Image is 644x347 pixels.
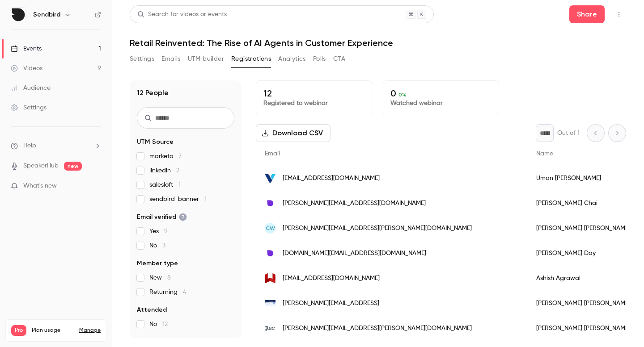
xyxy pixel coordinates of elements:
p: Registered to webinar [263,99,364,108]
button: Registrations [231,52,271,66]
span: 2 [176,167,179,174]
span: [DOMAIN_NAME][EMAIL_ADDRESS][DOMAIN_NAME] [283,249,426,258]
span: salesloft [149,180,181,189]
button: Analytics [278,52,306,66]
button: Settings [130,52,154,66]
span: 12 [162,321,168,327]
span: 1 [178,182,181,188]
span: UTM Source [137,138,174,146]
span: Returning [149,288,186,297]
div: Uman [PERSON_NAME] [527,166,639,191]
img: sendbird.com [265,198,275,209]
img: vitaminshoppe.com [265,173,275,184]
span: 1 [204,196,207,202]
h1: Retail Reinvented: The Rise of AI Agents in Customer Experience [130,38,626,48]
span: 8 [167,275,171,281]
span: New [149,273,171,282]
span: [PERSON_NAME][EMAIL_ADDRESS][DOMAIN_NAME] [283,199,426,208]
p: 0 [390,88,491,99]
span: marketo [149,152,182,161]
span: sendbird-banner [149,195,207,204]
a: Manage [79,327,101,334]
span: 9 [164,228,168,234]
div: [PERSON_NAME] [PERSON_NAME] [527,316,639,341]
div: Search for videos or events [137,10,227,19]
span: Help [23,141,36,151]
div: [PERSON_NAME] Day [527,241,639,266]
button: Download CSV [256,124,330,142]
h6: Sendbird [33,10,60,19]
span: [PERSON_NAME][EMAIL_ADDRESS] [283,299,379,308]
button: Share [569,5,605,23]
span: [PERSON_NAME][EMAIL_ADDRESS][PERSON_NAME][DOMAIN_NAME] [283,324,472,333]
div: [PERSON_NAME] Chai [527,191,639,216]
span: Yes [149,227,168,236]
span: Email verified [137,213,187,222]
img: wesence.com [265,273,275,284]
span: Pro [11,325,26,336]
span: No [149,320,168,329]
div: [PERSON_NAME] [PERSON_NAME] [527,216,639,241]
div: [PERSON_NAME] [PERSON_NAME] [527,291,639,316]
span: new [64,162,82,171]
img: ttec.com [265,326,275,331]
span: [EMAIL_ADDRESS][DOMAIN_NAME] [283,174,380,183]
span: linkedin [149,166,179,175]
div: Events [11,44,42,53]
li: help-dropdown-opener [11,141,101,151]
img: alhena.ai [265,300,275,306]
span: Plan usage [32,327,74,334]
span: [PERSON_NAME][EMAIL_ADDRESS][PERSON_NAME][DOMAIN_NAME] [283,224,472,233]
span: [EMAIL_ADDRESS][DOMAIN_NAME] [283,274,380,283]
button: Polls [313,52,326,66]
p: Out of 1 [557,129,580,138]
span: 0 % [398,92,407,98]
div: Settings [11,103,47,112]
button: Emails [161,52,180,66]
span: Attended [137,305,167,314]
span: Views [137,338,154,347]
p: Watched webinar [390,99,491,108]
div: Videos [11,64,42,73]
h1: 12 People [137,88,169,98]
span: 3 [162,242,165,249]
span: CW [266,224,275,232]
span: Member type [137,259,178,268]
a: SpeakerHub [23,161,59,171]
button: CTA [333,52,345,66]
iframe: Noticeable Trigger [90,182,101,190]
span: 4 [183,289,186,295]
span: What's new [23,181,57,191]
button: UTM builder [188,52,224,66]
p: 12 [263,88,364,99]
span: No [149,241,165,250]
span: Email [265,151,280,157]
img: Sendbird [11,8,25,22]
img: sendbird.com [265,248,275,259]
span: Name [536,151,553,157]
span: 7 [178,153,182,159]
div: Audience [11,84,51,92]
div: Ashish Agrawal [527,266,639,291]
